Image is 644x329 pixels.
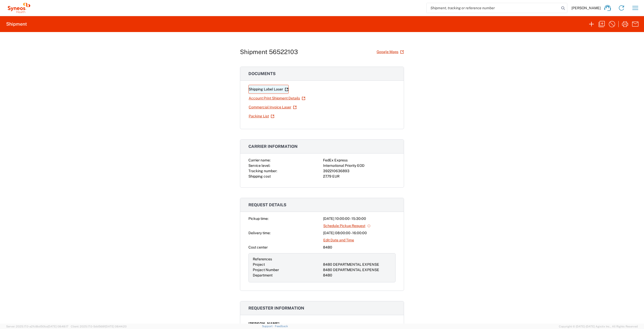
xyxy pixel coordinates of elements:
a: Commercial Invoice Laser [248,103,297,112]
a: Account Print Shipment Details [248,94,306,103]
span: Copyright © [DATE]-[DATE] Agistix Inc., All Rights Reserved [559,324,638,329]
div: 8480 [323,245,396,250]
div: 8480 DEPARTMENTAL EXPENSE [323,262,391,267]
div: International Priority EOD [323,163,396,168]
span: Carrier name: [248,158,270,162]
div: Project [253,262,321,267]
h2: Shipment [6,21,27,27]
a: Packing List [248,112,275,121]
div: 8480 [323,273,391,278]
span: Delivery time: [248,231,270,235]
a: Google Maps [376,47,404,56]
h1: Shipment 56522103 [240,48,298,56]
a: Schedule Pickup Request [323,221,371,230]
a: Support [262,325,275,328]
div: 8480 DEPARTMENTAL EXPENSE [323,267,391,273]
div: [DATE] 10:00:00 - 15:30:00 [323,216,396,221]
span: [PERSON_NAME] [248,321,279,326]
span: References [253,257,272,261]
span: Cost center [248,245,268,249]
span: Pickup time: [248,217,268,221]
a: Edit Date and Time [323,236,354,245]
span: Shipping cost [248,174,271,178]
div: Department [253,273,321,278]
span: Documents [248,71,276,76]
span: [DATE] 08:44:20 [105,325,127,328]
span: Client: 2025.17.0-5dd568f [71,325,127,328]
span: Service level: [248,163,270,168]
a: Feedback [275,325,288,328]
span: Tracking number: [248,169,277,173]
div: 392210636893 [323,168,396,174]
span: Requester information [248,306,304,311]
input: Shipment, tracking or reference number [427,3,559,13]
span: [DATE] 08:48:17 [48,325,68,328]
span: Carrier information [248,144,298,149]
div: Project Number [253,267,321,273]
div: FedEx Express [323,158,396,163]
a: Shipping Label Laser [248,85,289,94]
span: Server: 2025.17.0-a2fc8bd50ba [6,325,68,328]
div: [DATE] 08:00:00 - 16:00:00 [323,230,396,236]
span: Request details [248,202,286,207]
div: 27.79 EUR [323,174,396,179]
